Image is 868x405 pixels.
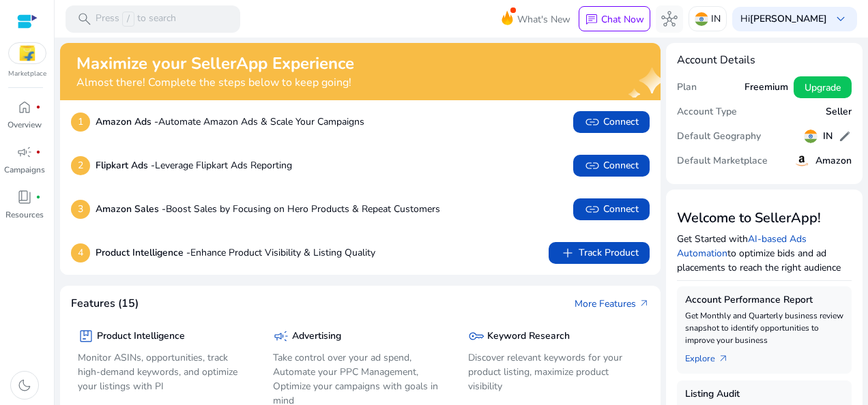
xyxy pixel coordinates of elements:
h5: Default Geography [677,131,761,142]
h5: Default Marketplace [677,155,768,167]
b: [PERSON_NAME] [750,12,827,25]
button: linkConnect [573,155,650,177]
p: 1 [71,112,90,132]
span: campaign [273,328,289,344]
p: Leverage Flipkart Ads Reporting [96,158,292,172]
h5: Product Intelligence [97,331,185,342]
span: edit [838,130,852,143]
span: hub [661,11,678,27]
span: fiber_manual_record [35,104,41,110]
p: Campaigns [4,164,45,176]
span: link [584,114,601,130]
span: Track Product [560,245,639,261]
a: More Featuresarrow_outward [575,297,650,311]
span: / [122,12,134,27]
span: dark_mode [16,377,33,393]
h5: Advertising [292,331,341,342]
span: campaign [16,144,33,160]
h5: IN [823,131,833,142]
b: Amazon Ads - [96,115,158,128]
img: flipkart.svg [9,43,46,63]
p: Resources [5,209,44,221]
p: IN [711,7,721,31]
p: Chat Now [601,13,644,26]
button: linkConnect [573,111,650,133]
p: Overview [8,119,42,131]
span: package [78,328,94,344]
span: link [584,157,601,174]
span: Upgrade [805,80,841,95]
span: arrow_outward [639,298,650,309]
a: AI-based Ads Automation [677,232,807,260]
img: amazon.svg [794,153,810,169]
h5: Freemium [744,82,788,93]
h5: Account Type [677,106,737,118]
button: linkConnect [573,198,650,220]
b: Flipkart Ads - [96,159,155,172]
span: What's New [517,7,570,31]
span: search [76,11,93,27]
p: Automate Amazon Ads & Scale Your Campaigns [96,115,364,129]
span: Connect [584,157,639,174]
button: Upgrade [794,76,852,98]
span: keyboard_arrow_down [833,11,849,27]
h5: Keyword Research [487,331,570,342]
p: Get Monthly and Quarterly business review snapshot to identify opportunities to improve your busi... [685,310,843,346]
p: Discover relevant keywords for your product listing, maximize product visibility [468,350,643,393]
p: Hi [740,14,827,24]
h5: Seller [826,106,852,118]
h2: Maximize your SellerApp Experience [76,54,354,74]
span: book_4 [16,189,33,205]
span: Connect [584,201,639,217]
p: Enhance Product Visibility & Listing Quality [96,245,375,260]
p: Monitor ASINs, opportunities, track high-demand keywords, and optimize your listings with PI [78,350,252,393]
h5: Listing Audit [685,389,843,400]
img: in.svg [804,130,818,143]
b: Product Intelligence - [96,246,190,259]
h4: Almost there! Complete the steps below to keep going! [76,76,354,89]
img: in.svg [695,12,708,26]
span: key [468,328,484,344]
h5: Amazon [815,155,852,167]
span: add [560,245,576,261]
p: Get Started with to optimize bids and ad placements to reach the right audience [677,232,852,275]
span: chat [585,13,598,27]
span: home [16,99,33,115]
p: 4 [71,243,90,262]
h4: Features (15) [71,297,139,310]
h5: Plan [677,82,697,93]
span: fiber_manual_record [35,194,41,200]
span: arrow_outward [718,353,729,364]
b: Amazon Sales - [96,202,166,215]
h5: Account Performance Report [685,295,843,306]
a: Explorearrow_outward [685,346,740,365]
h3: Welcome to SellerApp! [677,210,852,226]
span: fiber_manual_record [35,149,41,155]
p: 2 [71,156,90,175]
span: link [584,201,601,217]
p: Boost Sales by Focusing on Hero Products & Repeat Customers [96,202,440,216]
button: addTrack Product [549,242,650,264]
span: Connect [584,114,639,130]
p: Press to search [96,12,176,27]
button: hub [656,5,683,33]
h4: Account Details [677,54,852,67]
p: 3 [71,200,90,219]
button: chatChat Now [579,6,650,32]
p: Marketplace [8,69,46,79]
